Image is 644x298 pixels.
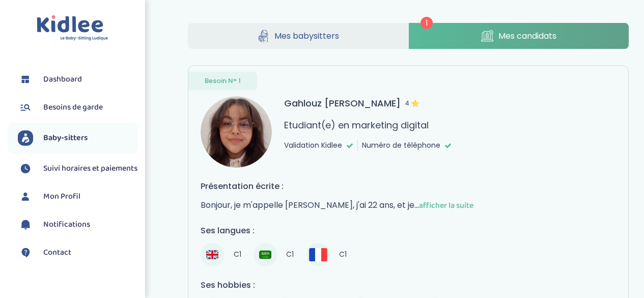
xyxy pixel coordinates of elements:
[37,15,108,41] img: logo.svg
[405,96,419,110] span: 4
[362,140,440,151] span: Numéro de téléphone
[43,247,71,259] span: Contact
[309,248,327,261] img: Français
[284,96,419,110] h3: Gahlouz [PERSON_NAME]
[18,189,33,204] img: profil.svg
[419,199,473,212] span: afficher la suite
[284,118,429,132] p: Etudiant(e) en marketing digital
[421,17,433,29] span: 1
[229,248,245,262] span: C1
[282,248,298,262] span: C1
[18,245,33,260] img: contact.svg
[18,130,137,146] a: Baby-sitters
[284,140,342,151] span: Validation Kidlee
[18,217,33,232] img: notification.svg
[201,96,272,168] img: avatar
[409,23,629,49] a: Mes candidats
[43,219,90,231] span: Notifications
[43,162,137,175] span: Suivi horaires et paiements
[259,249,271,261] img: Arabe
[201,180,616,193] h4: Présentation écrite :
[18,161,33,176] img: suivihoraire.svg
[18,100,137,115] a: Besoins de garde
[18,100,33,115] img: besoin.svg
[43,101,103,114] span: Besoins de garde
[201,199,616,212] p: Bonjour, je m'appelle [PERSON_NAME], j'ai 22 ans, et je...
[18,245,137,260] a: Contact
[201,279,616,291] h4: Ses hobbies :
[498,30,556,42] span: Mes candidats
[18,189,137,204] a: Mon Profil
[18,130,33,146] img: babysitters.svg
[43,191,80,203] span: Mon Profil
[274,30,339,42] span: Mes babysitters
[201,224,616,237] h4: Ses langues :
[205,76,241,86] span: Besoin N° 1
[18,217,137,232] a: Notifications
[206,249,218,261] img: Anglais
[18,161,137,176] a: Suivi horaires et paiements
[18,72,137,87] a: Dashboard
[335,248,351,262] span: C1
[43,73,82,86] span: Dashboard
[18,72,33,87] img: dashboard.svg
[188,23,408,49] a: Mes babysitters
[43,132,88,144] span: Baby-sitters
